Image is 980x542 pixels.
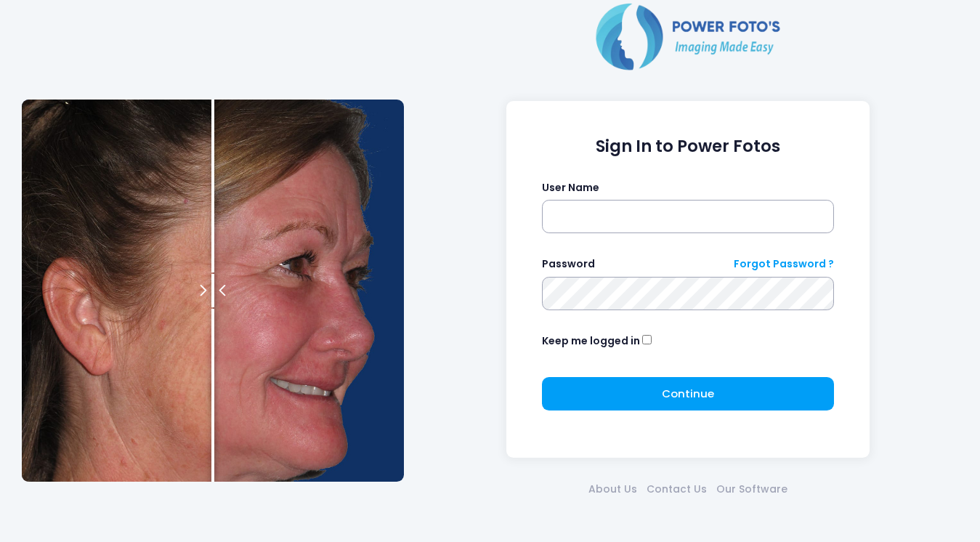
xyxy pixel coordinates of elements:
[542,137,835,156] h1: Sign In to Power Fotos
[712,482,793,497] a: Our Software
[542,180,599,195] label: User Name
[734,256,834,272] a: Forgot Password ?
[542,333,640,349] label: Keep me logged in
[662,386,714,401] span: Continue
[542,377,835,410] button: Continue
[584,482,642,497] a: About Us
[542,256,595,272] label: Password
[642,482,712,497] a: Contact Us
